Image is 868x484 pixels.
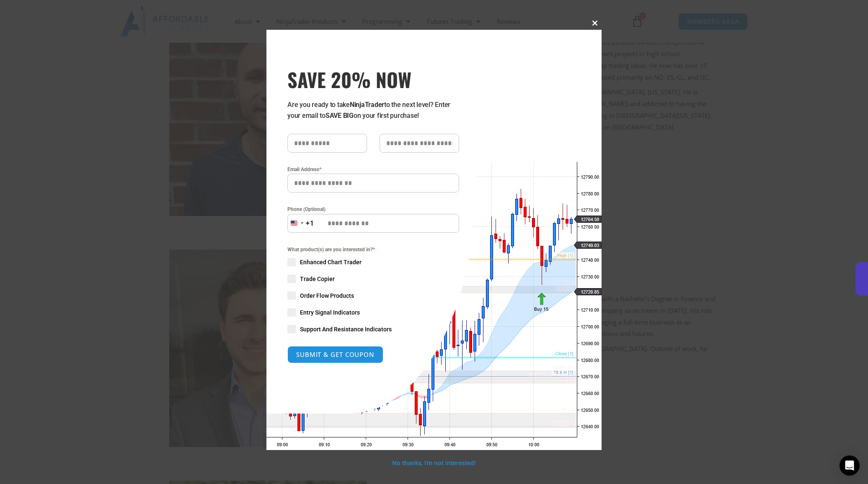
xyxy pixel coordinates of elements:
[287,275,459,283] label: Trade Copier
[392,459,475,467] a: No thanks, I’m not interested!
[300,258,362,266] span: Enhanced Chart Trader
[287,308,459,317] label: Entry Signal Indicators
[287,258,459,266] label: Enhanced Chart Trader
[300,308,360,317] span: Entry Signal Indicators
[287,291,459,300] label: Order Flow Products
[287,165,459,174] label: Email Address
[287,346,383,363] button: SUBMIT & GET COUPON
[287,68,459,91] h3: SAVE 20% NOW
[300,325,392,333] span: Support And Resistance Indicators
[325,112,354,120] strong: SAVE BIG
[287,99,459,121] p: Are you ready to take to the next level? Enter your email to on your first purchase!
[287,214,314,233] button: Selected country
[287,205,459,213] label: Phone (Optional)
[300,291,354,300] span: Order Flow Products
[287,325,459,333] label: Support And Resistance Indicators
[300,275,335,283] span: Trade Copier
[840,455,860,476] div: Open Intercom Messenger
[350,101,384,109] strong: NinjaTrader
[287,245,459,254] span: What product(s) are you interested in?
[306,218,314,229] div: +1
